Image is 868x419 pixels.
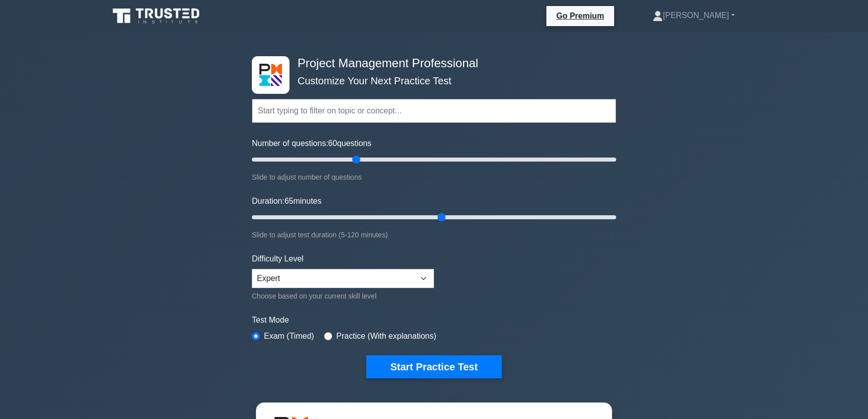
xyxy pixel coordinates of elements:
a: Go Premium [550,10,610,22]
span: 60 [328,139,337,148]
input: Start typing to filter on topic or concept... [252,99,616,123]
button: Start Practice Test [366,355,502,378]
div: Slide to adjust test duration (5-120 minutes) [252,229,616,241]
span: 65 [284,197,294,205]
label: Practice (With explanations) [336,330,436,342]
div: Choose based on your current skill level [252,290,434,302]
label: Difficulty Level [252,253,304,265]
h4: Project Management Professional [294,56,567,71]
label: Number of questions: questions [252,137,371,150]
label: Duration: minutes [252,195,322,207]
a: [PERSON_NAME] [629,6,759,26]
label: Exam (Timed) [264,330,314,342]
div: Slide to adjust number of questions [252,171,616,183]
label: Test Mode [252,314,616,326]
